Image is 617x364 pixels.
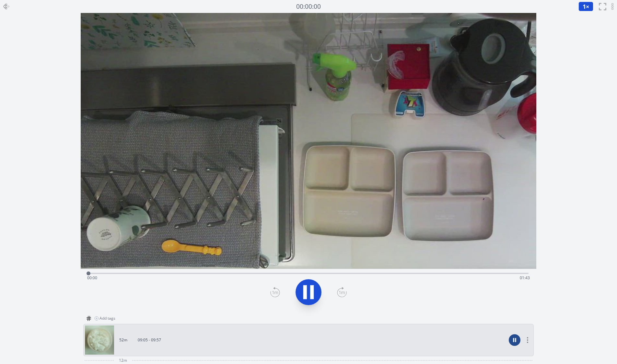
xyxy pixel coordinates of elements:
button: 1× [578,2,593,11]
span: 12m [119,358,127,363]
span: 1 [583,3,586,10]
span: Add tags [99,316,115,321]
p: 09:05 - 09:57 [138,337,161,343]
p: 52m [119,337,127,343]
span: 01:43 [520,275,530,281]
a: 00:00:00 [296,2,321,11]
img: 250915000631_thumb.jpeg [85,325,114,355]
button: Add tags [92,313,118,324]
